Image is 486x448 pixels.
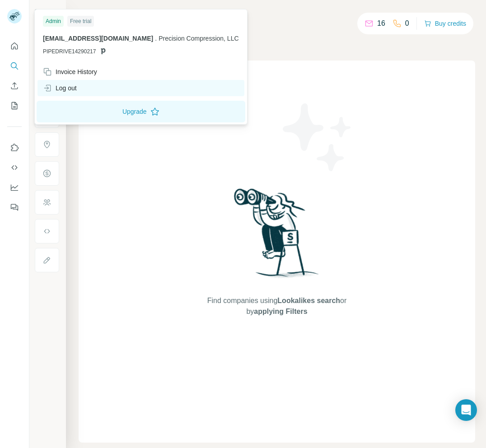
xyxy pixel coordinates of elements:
button: Feedback [7,199,22,215]
img: Surfe Illustration - Woman searching with binoculars [230,186,324,287]
span: Find companies using or by [205,295,349,317]
span: PIPEDRIVE14290217 [43,47,96,56]
button: My lists [7,98,22,114]
button: Use Surfe on LinkedIn [7,140,22,156]
p: 0 [405,18,409,29]
button: Buy credits [424,17,466,30]
button: Quick start [7,38,22,54]
div: Open Intercom Messenger [455,399,477,421]
img: Surfe Illustration - Stars [277,97,358,178]
button: Enrich CSV [7,78,22,94]
span: [EMAIL_ADDRESS][DOMAIN_NAME] [43,35,153,42]
div: Admin [43,16,64,27]
div: Log out [43,84,77,93]
p: 16 [377,18,385,29]
span: applying Filters [254,308,307,315]
span: . [155,35,157,42]
span: Lookalikes search [277,297,340,304]
button: Dashboard [7,179,22,196]
div: Invoice History [43,67,97,76]
button: Use Surfe API [7,159,22,176]
button: Upgrade [37,101,245,122]
div: Free trial [67,16,94,27]
h4: Search [79,11,475,23]
button: Search [7,58,22,74]
button: Show [28,5,65,19]
span: Precision Compression, LLC [159,35,238,42]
